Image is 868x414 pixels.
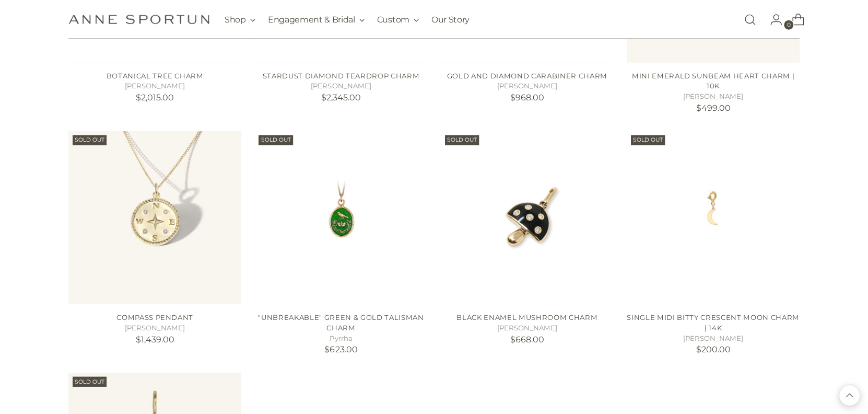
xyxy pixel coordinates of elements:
[254,81,427,91] h5: [PERSON_NAME]
[431,8,470,31] a: Our Story
[321,93,361,102] span: $2,345.00
[627,333,800,344] h5: [PERSON_NAME]
[258,313,424,332] a: "Unbreakable" Green & Gold Talisman Charm
[627,313,799,332] a: Single Midi Bitty Crescent Moon Charm | 14k
[510,93,544,102] span: $968.00
[263,72,419,80] a: Stardust Diamond Teardrop Charm
[456,313,597,321] a: BLACK ENAMEL MUSHROOM CHARM
[107,72,204,80] a: Botanical Tree Charm
[225,8,255,31] button: Shop
[68,15,209,25] a: Anne Sportun Fine Jewellery
[627,131,800,304] a: Single Midi Bitty Crescent Moon Charm | 14k
[324,344,357,354] span: $623.00
[441,81,614,91] h5: [PERSON_NAME]
[632,72,794,90] a: Mini Emerald Sunbeam Heart Charm | 10k
[441,131,614,304] a: BLACK ENAMEL MUSHROOM CHARM
[116,313,193,321] a: Compass Pendant
[268,8,365,31] button: Engagement & Bridal
[136,335,174,344] span: $1,439.00
[136,93,174,102] span: $2,015.00
[447,72,607,80] a: GOLD AND DIAMOND CARABINER CHARM
[68,131,241,304] a: Compass Pendant
[740,9,760,30] a: Open search modal
[510,335,544,344] span: $668.00
[761,9,782,30] a: Go to the account page
[696,103,730,113] span: $499.00
[627,91,800,102] h5: [PERSON_NAME]
[784,20,793,30] span: 0
[441,323,614,333] h5: [PERSON_NAME]
[68,323,241,333] h5: [PERSON_NAME]
[68,81,241,91] h5: [PERSON_NAME]
[783,9,804,30] a: Open cart modal
[839,385,860,406] button: Back to top
[254,333,427,344] h5: Pyrrha
[696,344,730,354] span: $200.00
[377,8,419,31] button: Custom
